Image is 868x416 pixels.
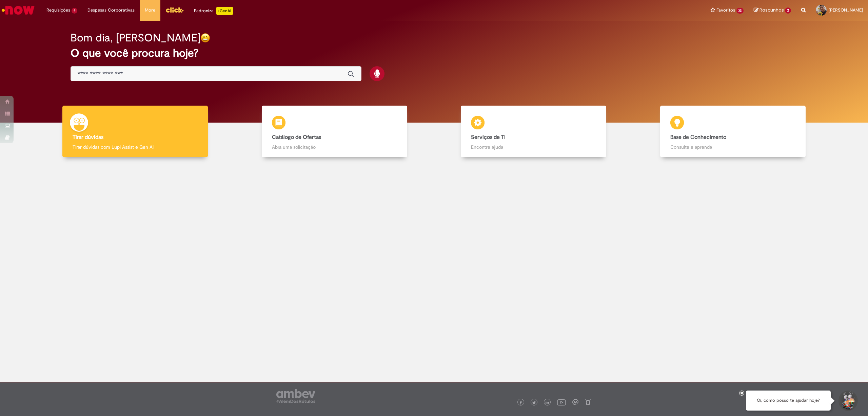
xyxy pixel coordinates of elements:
[585,399,591,405] img: logo_footer_naosei.png
[633,106,833,158] a: Base de Conhecimento Consulte e aprenda
[519,401,522,404] img: logo_footer_facebook.png
[754,7,791,14] a: Rascunhos
[72,8,77,14] span: 4
[145,7,155,14] span: More
[276,389,315,403] img: logo_footer_ambev_rotulo_gray.png
[670,144,795,150] p: Consulte e aprenda
[216,7,233,15] p: +GenAi
[759,7,784,13] span: Rascunhos
[434,106,633,158] a: Serviços de TI Encontre ajuda
[87,7,135,14] span: Despesas Corporativas
[785,7,791,14] span: 2
[71,47,797,59] h2: O que você procura hoje?
[746,391,831,411] div: Oi, como posso te ajudar hoje?
[670,134,726,141] b: Base de Conhecimento
[546,401,549,405] img: logo_footer_linkedin.png
[272,134,321,141] b: Catálogo de Ofertas
[200,33,210,43] img: happy-face.png
[71,32,200,44] h2: Bom dia, [PERSON_NAME]
[36,106,235,158] a: Tirar dúvidas Tirar dúvidas com Lupi Assist e Gen Ai
[532,401,536,404] img: logo_footer_twitter.png
[736,8,744,14] span: 32
[557,398,566,406] img: logo_footer_youtube.png
[272,144,397,150] p: Abra uma solicitação
[829,7,863,13] span: [PERSON_NAME]
[73,134,103,141] b: Tirar dúvidas
[194,7,233,15] div: Padroniza
[572,399,578,405] img: logo_footer_workplace.png
[471,134,506,141] b: Serviços de TI
[716,7,735,14] span: Favoritos
[165,5,184,15] img: click_logo_yellow_360x200.png
[471,144,596,150] p: Encontre ajuda
[837,391,858,411] button: Iniciar Conversa de Suporte
[46,7,70,14] span: Requisições
[73,144,198,150] p: Tirar dúvidas com Lupi Assist e Gen Ai
[1,3,36,17] img: ServiceNow
[235,106,434,158] a: Catálogo de Ofertas Abra uma solicitação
